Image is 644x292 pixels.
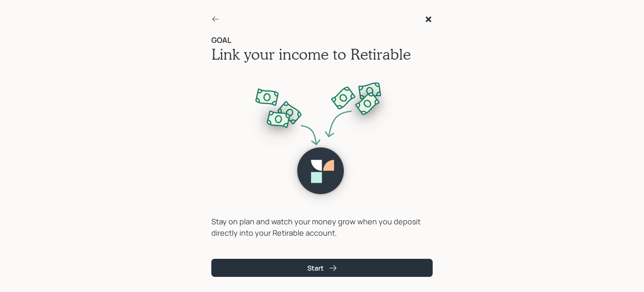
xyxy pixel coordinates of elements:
div: Start [307,263,337,273]
img: retirable-logo-cash-lockup [243,71,402,208]
button: Start [211,259,433,277]
h4: GOAL [211,36,433,45]
h1: Link your income to Retirable [211,45,433,63]
div: Stay on plan and watch your money grow when you deposit directly into your Retirable account. [211,216,433,239]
